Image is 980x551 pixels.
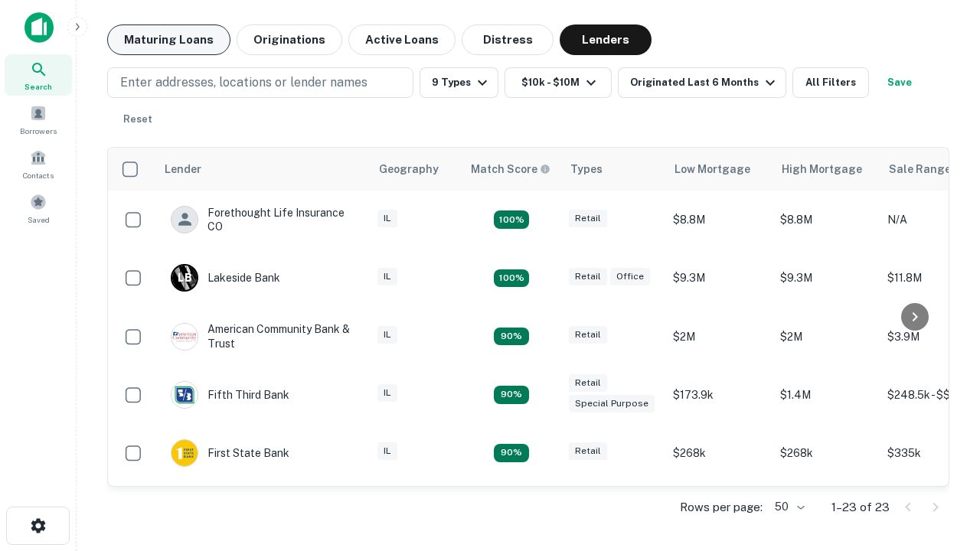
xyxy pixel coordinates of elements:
[680,498,763,517] p: Rows per page:
[24,12,54,43] img: capitalize-icon.png
[494,386,529,404] div: Matching Properties: 2, hasApolloMatch: undefined
[569,210,607,227] div: Retail
[569,395,655,412] div: Special Purpose
[773,307,880,365] td: $2M
[665,148,773,191] th: Low Mortgage
[377,384,397,402] div: IL
[171,264,280,292] div: Lakeside Bank
[792,67,869,98] button: All Filters
[773,424,880,482] td: $268k
[665,249,773,307] td: $9.3M
[171,382,198,408] img: picture
[107,24,230,55] button: Maturing Loans
[471,161,550,178] div: Capitalize uses an advanced AI algorithm to match your search with the best lender. The match sco...
[377,268,397,285] div: IL
[570,160,603,178] div: Types
[665,191,773,249] td: $8.8M
[165,160,201,178] div: Lender
[782,160,862,178] div: High Mortgage
[505,67,612,98] button: $10k - $10M
[618,67,786,98] button: Originated Last 6 Months
[171,381,289,409] div: Fifth Third Bank
[370,148,462,191] th: Geography
[875,67,924,98] button: Save your search to get updates of matches that match your search criteria.
[665,366,773,424] td: $173.9k
[348,24,456,55] button: Active Loans
[561,148,665,191] th: Types
[379,160,439,178] div: Geography
[494,269,529,288] div: Matching Properties: 3, hasApolloMatch: undefined
[377,210,397,227] div: IL
[120,73,367,92] p: Enter addresses, locations or lender names
[610,268,650,285] div: Office
[171,206,354,233] div: Forethought Life Insurance CO
[171,322,354,350] div: American Community Bank & Trust
[113,104,162,135] button: Reset
[569,326,607,344] div: Retail
[665,424,773,482] td: $268k
[171,324,198,350] img: picture
[462,148,561,191] th: Capitalize uses an advanced AI algorithm to match your search with the best lender. The match sco...
[630,73,779,92] div: Originated Last 6 Months
[5,143,72,184] a: Contacts
[675,160,750,178] div: Low Mortgage
[569,374,607,392] div: Retail
[5,54,72,96] a: Search
[569,268,607,285] div: Retail
[377,442,397,460] div: IL
[773,482,880,540] td: $1.3M
[171,440,198,466] img: picture
[773,191,880,249] td: $8.8M
[24,80,52,93] span: Search
[5,99,72,140] a: Borrowers
[889,160,951,178] div: Sale Range
[569,442,607,460] div: Retail
[494,328,529,346] div: Matching Properties: 2, hasApolloMatch: undefined
[178,270,191,286] p: L B
[560,24,652,55] button: Lenders
[107,67,413,98] button: Enter addresses, locations or lender names
[665,307,773,365] td: $2M
[494,210,529,229] div: Matching Properties: 4, hasApolloMatch: undefined
[471,161,547,178] h6: Match Score
[28,214,50,226] span: Saved
[494,444,529,462] div: Matching Properties: 2, hasApolloMatch: undefined
[773,148,880,191] th: High Mortgage
[377,326,397,344] div: IL
[773,366,880,424] td: $1.4M
[462,24,554,55] button: Distress
[5,187,72,229] a: Saved
[171,439,289,467] div: First State Bank
[20,125,57,137] span: Borrowers
[237,24,342,55] button: Originations
[665,482,773,540] td: $1M
[773,249,880,307] td: $9.3M
[831,498,890,517] p: 1–23 of 23
[769,496,807,518] div: 50
[903,380,980,453] iframe: Chat Widget
[155,148,370,191] th: Lender
[420,67,498,98] button: 9 Types
[23,169,54,181] span: Contacts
